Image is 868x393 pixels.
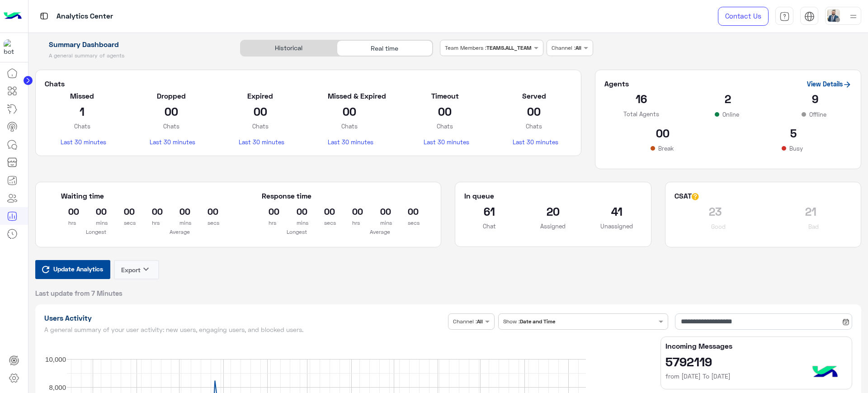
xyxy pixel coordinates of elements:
p: Longest [61,227,131,237]
p: mins [297,218,297,227]
p: Chats [328,122,371,131]
text: 10,000 [45,355,66,363]
p: Chats [239,122,282,131]
p: Bad [807,222,821,231]
p: Offline [807,110,828,119]
div: Historical [241,40,336,56]
p: Last 30 minutes [61,137,104,147]
h2: 23 [675,204,756,218]
h2: 1 [61,104,104,118]
p: Busy [788,144,805,153]
h2: 00 [239,104,282,118]
p: Total Agents [604,109,678,118]
span: Last update from 7 Minutes [35,289,123,298]
p: Assigned [528,222,578,231]
h2: 00 [208,204,208,218]
h5: A general summary of your user activity: new users, engaging users, and blocked users. [44,326,445,333]
p: secs [208,218,208,227]
h2: 00 [297,204,297,218]
p: Good [709,222,727,231]
img: tab [779,11,790,22]
h2: 00 [513,104,556,118]
h5: Dropped [150,91,193,100]
p: Last 30 minutes [239,137,282,147]
p: Average [345,227,415,237]
h5: Missed & Expired [328,91,371,100]
h2: 5 [735,126,852,140]
h5: Expired [239,91,282,100]
h1: Summary Dashboard [35,40,230,49]
p: Unassigned [592,222,642,231]
img: 1403182699927242 [4,39,20,56]
span: Update Analytics [51,263,105,275]
p: Online [721,110,741,119]
h5: Waiting time [61,191,214,200]
b: TEAMS.ALL_TEAM [486,44,532,51]
p: Chats [424,122,467,131]
p: secs [408,218,408,227]
h2: 9 [778,91,852,106]
a: tab [775,7,793,26]
p: Chats [513,122,556,131]
h5: Timeout [424,91,467,100]
h2: 61 [464,204,514,218]
a: Contact Us [718,7,769,26]
div: Real time [337,40,433,56]
img: userImage [827,9,840,22]
p: hrs [352,218,353,227]
h5: In queue [464,191,494,200]
h5: Incoming Messages [665,341,847,350]
button: Exportkeyboard_arrow_down [114,260,159,279]
h2: 00 [352,204,353,218]
h5: Response time [262,191,311,200]
img: profile [848,11,859,22]
h2: 20 [528,204,578,218]
h2: 5792119 [665,354,847,369]
p: Analytics Center [57,10,113,23]
i: keyboard_arrow_down [141,264,151,275]
h2: 00 [179,204,180,218]
h5: CSAT [675,191,699,200]
p: Longest [262,227,332,237]
h2: 21 [770,204,852,218]
h5: A general summary of agents [35,52,230,59]
text: 8,000 [49,384,66,391]
h2: 2 [691,91,764,106]
h2: 41 [592,204,642,218]
h5: Chats [45,79,572,88]
p: Chat [464,222,514,231]
p: Last 30 minutes [424,137,467,147]
img: tab [804,11,815,22]
h5: Agents [604,79,629,88]
h5: Served [513,91,556,100]
b: All [576,44,581,51]
img: tab [38,10,50,22]
h2: 00 [328,104,371,118]
p: Last 30 minutes [513,137,556,147]
button: Update Analytics [35,260,110,279]
a: View Details [807,80,852,88]
h2: 00 [604,126,722,140]
h2: 00 [152,204,152,218]
p: hrs [152,218,152,227]
h5: Missed [61,91,104,100]
h1: Users Activity [44,313,445,322]
p: Last 30 minutes [150,137,193,147]
p: Chats [61,122,104,131]
h2: 00 [408,204,408,218]
p: Chats [150,122,193,131]
img: hulul-logo.png [809,357,841,388]
h2: 00 [424,104,467,118]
